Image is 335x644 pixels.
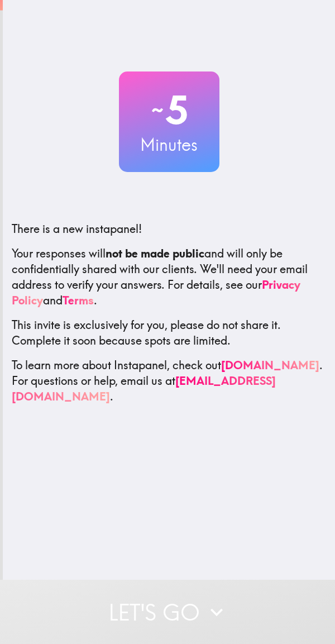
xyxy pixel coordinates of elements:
a: Terms [63,293,94,307]
h2: 5 [119,87,219,133]
a: [DOMAIN_NAME] [221,358,319,372]
span: There is a new instapanel! [12,222,142,236]
a: [EMAIL_ADDRESS][DOMAIN_NAME] [12,374,276,403]
span: ~ [150,93,165,127]
a: Privacy Policy [12,278,300,307]
p: Your responses will and will only be confidentially shared with our clients. We'll need your emai... [12,246,326,308]
p: To learn more about Instapanel, check out . For questions or help, email us at . [12,357,326,404]
h3: Minutes [119,133,219,156]
p: This invite is exclusively for you, please do not share it. Complete it soon because spots are li... [12,317,326,349]
b: not be made public [106,246,204,260]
